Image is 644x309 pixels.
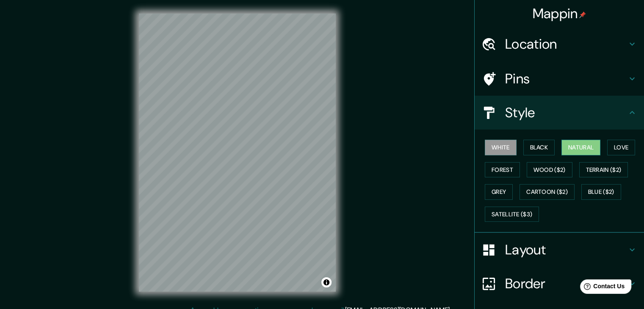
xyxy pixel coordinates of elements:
h4: Location [505,36,627,52]
button: White [485,140,517,155]
button: Love [607,140,635,155]
iframe: Help widget launcher [569,276,635,300]
h4: Layout [505,241,627,258]
h4: Mappin [533,5,586,22]
img: pin-icon.png [579,11,586,18]
button: Black [523,140,555,155]
button: Forest [485,162,520,178]
button: Cartoon ($2) [520,184,575,200]
div: Border [475,267,644,301]
button: Wood ($2) [527,162,572,178]
button: Natural [561,140,600,155]
button: Terrain ($2) [579,162,628,178]
div: Style [475,96,644,130]
div: Location [475,27,644,61]
button: Satellite ($3) [485,207,539,222]
div: Pins [475,62,644,96]
button: Blue ($2) [581,184,621,200]
div: Layout [475,233,644,267]
button: Grey [485,184,513,200]
canvas: Map [139,14,336,292]
h4: Border [505,275,627,292]
h4: Pins [505,70,627,87]
h4: Style [505,104,627,121]
button: Toggle attribution [321,277,332,287]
